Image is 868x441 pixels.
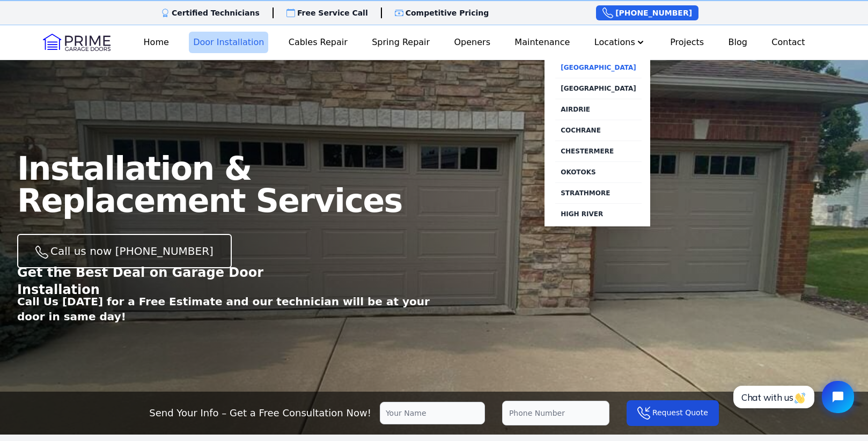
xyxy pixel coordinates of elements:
[43,34,111,51] img: Logo
[17,264,326,298] p: Get the Best Deal on Garage Door Installation
[767,32,809,53] a: Contact
[189,32,268,53] a: Door Installation
[450,32,495,53] a: Openers
[17,234,232,268] a: Call us now [PHONE_NUMBER]
[555,203,642,224] a: HIGH RIVER
[510,32,574,53] a: Maintenance
[172,8,260,18] p: Certified Technicians
[724,32,752,53] a: Blog
[284,32,352,53] a: Cables Repair
[666,32,708,53] a: Projects
[380,402,485,424] input: Your Name
[17,294,434,324] p: Call Us [DATE] for a Free Estimate and our technician will be at your door in same day!
[502,401,609,425] input: Phone Number
[297,8,368,18] p: Free Service Call
[555,57,642,78] a: [GEOGRAPHIC_DATA]
[17,150,402,219] span: Installation & Replacement Services
[590,32,650,53] button: Locations
[367,32,434,53] a: Spring Repair
[722,372,863,422] iframe: Tidio Chat
[555,182,642,203] a: STRATHMORE
[149,406,371,421] p: Send Your Info – Get a Free Consultation Now!
[555,78,642,99] a: [GEOGRAPHIC_DATA]
[406,8,489,18] p: Competitive Pricing
[555,120,642,141] a: COCHRANE
[139,32,173,53] a: Home
[555,161,642,182] a: OKOTOKS
[555,141,642,161] a: CHESTERMERE
[596,5,698,20] a: [PHONE_NUMBER]
[627,400,719,426] button: Request Quote
[555,99,642,120] a: AIRDRIE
